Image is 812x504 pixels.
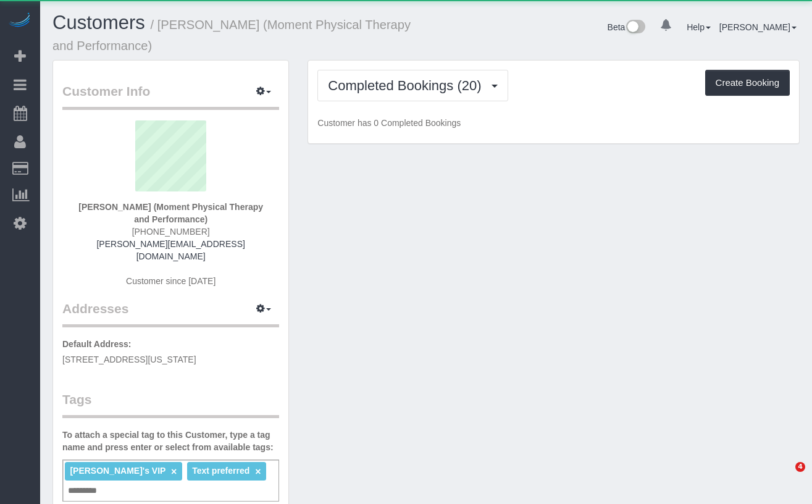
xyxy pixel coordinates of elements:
label: Default Address: [62,338,132,350]
a: × [255,466,261,477]
a: Beta [608,22,646,32]
span: [STREET_ADDRESS][US_STATE] [62,355,196,364]
button: Create Booking [705,70,790,96]
legend: Customer Info [62,82,279,110]
span: [PHONE_NUMBER] [132,227,210,237]
span: Completed Bookings (20) [328,78,487,93]
img: Automaid Logo [7,12,32,30]
a: Customers [52,12,145,33]
span: 4 [795,462,805,472]
legend: Tags [62,390,279,418]
img: New interface [625,20,645,36]
a: × [171,466,177,477]
span: Customer since [DATE] [126,276,216,286]
strong: [PERSON_NAME] (Moment Physical Therapy and Performance) [78,202,263,224]
a: [PERSON_NAME][EMAIL_ADDRESS][DOMAIN_NAME] [96,239,245,261]
span: Text preferred [192,466,249,476]
a: Help [687,22,711,32]
span: [PERSON_NAME]'s VIP [70,466,165,476]
a: [PERSON_NAME] [719,22,797,32]
p: Customer has 0 Completed Bookings [317,117,790,129]
label: To attach a special tag to this Customer, type a tag name and press enter or select from availabl... [62,429,279,453]
small: / [PERSON_NAME] (Moment Physical Therapy and Performance) [52,18,411,52]
button: Completed Bookings (20) [317,70,508,101]
iframe: Intercom live chat [770,462,800,492]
